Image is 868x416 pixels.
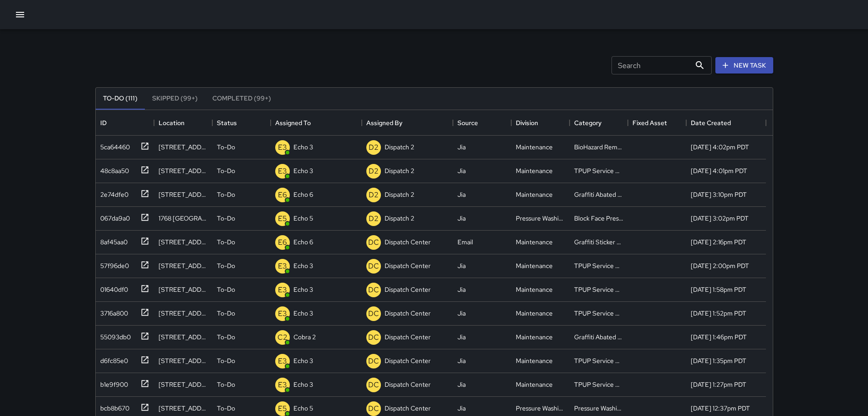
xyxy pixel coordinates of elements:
div: Maintenance [516,190,553,199]
div: Category [570,110,628,136]
div: 1700 Broadway [159,404,208,413]
p: Echo 3 [293,309,313,318]
p: To-Do [217,285,235,294]
div: Graffiti Abated Large [574,332,623,342]
div: Source [457,110,478,136]
div: Jia [457,332,466,342]
p: Dispatch Center [385,309,431,318]
p: To-Do [217,237,235,247]
p: Dispatch 2 [385,166,414,175]
p: Echo 5 [293,404,313,413]
p: To-Do [217,332,235,342]
div: 8af45aa0 [97,234,128,247]
div: 9/11/2025, 4:02pm PDT [691,142,749,152]
div: Status [212,110,271,136]
p: Dispatch Center [385,261,431,270]
div: Division [516,110,538,136]
p: To-Do [217,261,235,270]
p: To-Do [217,404,235,413]
p: To-Do [217,166,235,175]
div: Graffiti Sticker Abated Small [574,237,623,247]
div: Maintenance [516,309,553,318]
div: Jia [457,142,466,152]
p: Dispatch Center [385,380,431,389]
div: Date Created [691,110,731,136]
div: Maintenance [516,332,553,342]
div: TPUP Service Requested [574,356,623,365]
p: Echo 3 [293,285,313,294]
div: 2300 Webster Street [159,237,208,247]
div: 9/11/2025, 1:52pm PDT [691,309,746,318]
div: 57f96de0 [97,258,129,270]
div: b1e9f900 [97,376,128,389]
div: Maintenance [516,285,553,294]
div: Jia [457,190,466,199]
div: 1701 Broadway [159,332,208,342]
p: D2 [369,166,379,177]
div: 9/11/2025, 3:02pm PDT [691,214,749,223]
p: Echo 6 [293,190,313,199]
div: Maintenance [516,142,553,152]
div: 9/11/2025, 2:16pm PDT [691,237,746,247]
div: TPUP Service Requested [574,261,623,270]
p: Echo 6 [293,237,313,247]
p: E3 [278,308,287,319]
div: Maintenance [516,261,553,270]
p: Cobra 2 [293,332,316,342]
p: To-Do [217,190,235,199]
div: TPUP Service Requested [574,166,623,175]
div: 9/11/2025, 1:35pm PDT [691,356,746,365]
p: DC [368,356,379,367]
div: 9/11/2025, 1:46pm PDT [691,332,747,342]
div: Pressure Washing [516,214,565,223]
div: Status [217,110,237,136]
p: D2 [369,190,379,200]
p: E3 [278,261,287,272]
p: Dispatch 2 [385,214,414,223]
div: 2e74dfe0 [97,186,128,199]
div: Jia [457,261,466,270]
div: 5ca64460 [97,139,130,152]
div: 55093db0 [97,329,131,342]
button: Skipped (99+) [145,88,205,110]
div: Assigned By [362,110,453,136]
p: DC [368,379,379,390]
div: Jia [457,166,466,175]
div: Location [154,110,212,136]
div: Assigned By [366,110,402,136]
div: Jia [457,404,466,413]
div: 102 Frank H. Ogawa Plaza [159,190,208,199]
div: 315 15th Street [159,142,208,152]
div: Pressure Washing [516,404,565,413]
div: TPUP Service Requested [574,309,623,318]
div: bcb8b670 [97,400,129,413]
div: Maintenance [516,166,553,175]
div: Date Created [686,110,766,136]
p: To-Do [217,142,235,152]
p: E3 [278,166,287,177]
p: DC [368,237,379,248]
div: Pressure Washing Hotspot List Completed [574,404,623,413]
p: DC [368,284,379,295]
button: New Task [715,57,773,74]
div: ID [96,110,154,136]
div: Jia [457,309,466,318]
p: Dispatch 2 [385,190,414,199]
p: D2 [369,213,379,224]
div: Fixed Asset [628,110,686,136]
div: 155 Grand Avenue [159,261,208,270]
p: E5 [278,403,287,414]
div: Source [453,110,511,136]
div: Location [159,110,185,136]
p: Echo 5 [293,214,313,223]
p: Dispatch Center [385,404,431,413]
div: Maintenance [516,380,553,389]
p: Echo 3 [293,166,313,175]
p: D2 [369,142,379,153]
div: Category [574,110,601,136]
div: 1405 Franklin Street [159,309,208,318]
p: To-Do [217,214,235,223]
div: 01640df0 [97,281,128,294]
p: E3 [278,142,287,153]
button: Completed (99+) [205,88,278,110]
